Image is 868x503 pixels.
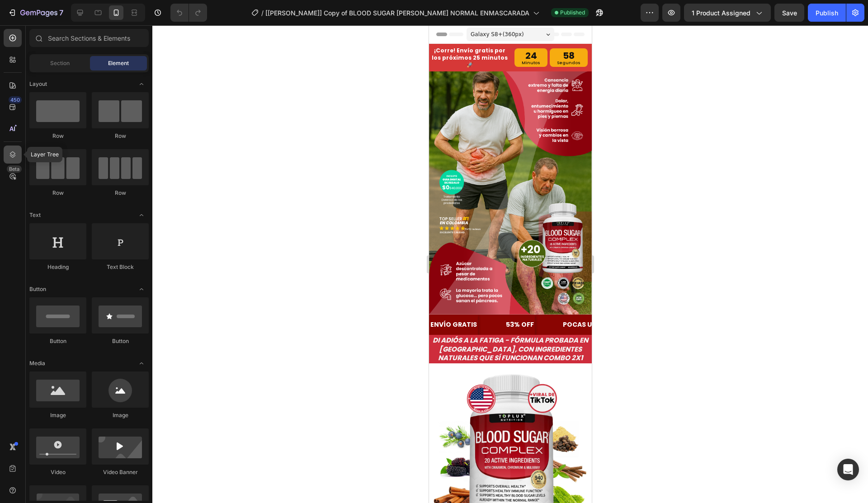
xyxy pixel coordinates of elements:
[29,80,47,88] span: Layout
[4,4,67,22] button: 7
[560,9,585,17] span: Published
[774,4,804,22] button: Save
[92,411,149,419] div: Image
[29,468,86,476] div: Video
[50,59,70,67] span: Section
[29,359,45,367] span: Media
[29,263,86,271] div: Heading
[92,263,149,271] div: Text Block
[816,8,838,18] div: Publish
[134,208,149,222] span: Toggle open
[59,7,63,18] p: 7
[92,189,149,197] div: Row
[265,8,529,18] span: [[PERSON_NAME]] Copy of BLOOD SUGAR [PERSON_NAME] NORMAL ENMASCARADA
[92,337,149,345] div: Button
[29,211,41,219] span: Text
[29,337,86,345] div: Button
[837,459,859,480] div: Open Intercom Messenger
[29,132,86,140] div: Row
[134,294,192,305] p: POCAS UNIDADES
[429,25,592,503] iframe: Design area
[29,189,86,197] div: Row
[4,310,159,337] i: Di Adiós a la Fatiga - Fórmula probada en [GEOGRAPHIC_DATA], con ingredientes naturales que sí fu...
[782,9,797,17] span: Save
[29,411,86,419] div: Image
[29,29,149,47] input: Search Sections & Elements
[9,96,22,103] div: 450
[808,4,846,22] button: Publish
[261,8,264,18] span: /
[92,468,149,476] div: Video Banner
[170,4,207,22] div: Undo/Redo
[684,4,771,22] button: 1 product assigned
[92,132,149,140] div: Row
[134,282,149,296] span: Toggle open
[134,77,149,91] span: Toggle open
[108,59,129,67] span: Element
[134,356,149,371] span: Toggle open
[29,285,46,293] span: Button
[7,165,22,173] div: Beta
[692,8,750,18] span: 1 product assigned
